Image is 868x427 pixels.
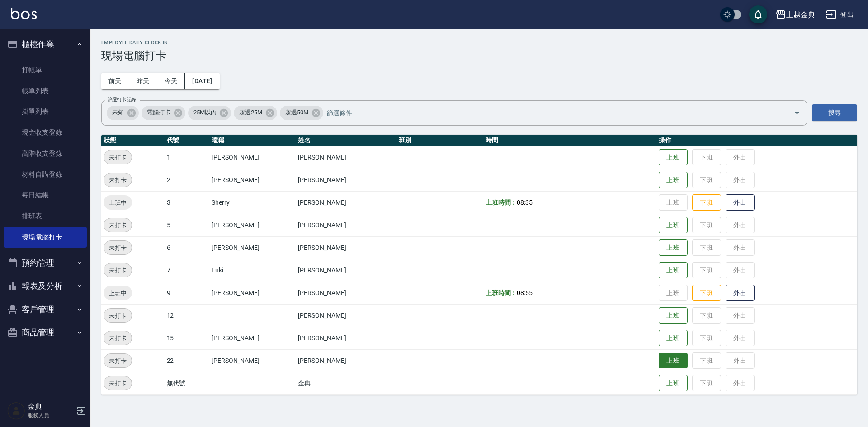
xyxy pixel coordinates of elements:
div: 上越金典 [786,9,815,20]
td: [PERSON_NAME] [209,349,296,372]
th: 操作 [656,135,857,146]
label: 篩選打卡記錄 [108,96,136,103]
td: Luki [209,259,296,282]
span: 25M以內 [188,108,222,117]
td: 9 [165,282,209,304]
a: 排班表 [4,206,87,226]
td: 無代號 [165,372,209,394]
button: [DATE] [185,73,219,89]
span: 未打卡 [104,221,132,230]
button: 昨天 [129,73,157,89]
td: Sherry [209,191,296,214]
th: 姓名 [296,135,396,146]
td: 1 [165,146,209,169]
b: 上班時間： [486,289,517,296]
span: 上班中 [104,288,132,298]
span: 08:55 [517,289,533,296]
td: 5 [165,214,209,236]
td: 3 [165,191,209,214]
button: Open [790,106,804,120]
a: 每日結帳 [4,185,87,206]
td: [PERSON_NAME] [296,191,396,214]
th: 班別 [396,135,483,146]
td: 6 [165,236,209,259]
h3: 現場電腦打卡 [101,49,857,62]
span: 08:35 [517,199,533,206]
button: 下班 [692,194,721,211]
td: 12 [165,304,209,327]
td: [PERSON_NAME] [296,214,396,236]
td: [PERSON_NAME] [296,327,396,349]
input: 篩選條件 [325,105,778,121]
button: 今天 [157,73,185,89]
span: 未打卡 [104,153,132,162]
span: 上班中 [104,198,132,207]
span: 未打卡 [104,243,132,253]
button: 外出 [726,194,755,211]
button: 上班 [659,239,688,256]
td: [PERSON_NAME] [296,304,396,327]
button: 登出 [822,6,857,23]
img: Logo [11,8,37,19]
span: 電腦打卡 [142,108,176,117]
div: 超過50M [280,106,323,120]
td: [PERSON_NAME] [296,282,396,304]
span: 未打卡 [104,311,132,320]
span: 未打卡 [104,356,132,366]
button: 搜尋 [812,104,857,121]
a: 材料自購登錄 [4,164,87,185]
td: 15 [165,327,209,349]
a: 帳單列表 [4,80,87,101]
td: [PERSON_NAME] [209,327,296,349]
h5: 金典 [28,402,74,411]
th: 暱稱 [209,135,296,146]
button: 上班 [659,217,688,234]
td: [PERSON_NAME] [209,169,296,191]
button: 上班 [659,307,688,324]
th: 代號 [165,135,209,146]
h2: Employee Daily Clock In [101,40,857,46]
button: 上越金典 [772,5,819,24]
button: 下班 [692,285,721,301]
td: [PERSON_NAME] [209,214,296,236]
a: 高階收支登錄 [4,143,87,164]
b: 上班時間： [486,199,517,206]
button: 外出 [726,285,755,301]
button: 上班 [659,262,688,279]
button: 上班 [659,172,688,188]
button: 報表及分析 [4,274,87,298]
button: 前天 [101,73,129,89]
a: 掛單列表 [4,101,87,122]
a: 現金收支登錄 [4,122,87,143]
td: [PERSON_NAME] [296,349,396,372]
button: 預約管理 [4,251,87,275]
span: 未打卡 [104,175,132,185]
img: Person [7,402,25,420]
span: 未打卡 [104,266,132,275]
button: save [749,5,767,23]
button: 上班 [659,353,688,369]
span: 未打卡 [104,379,132,388]
td: [PERSON_NAME] [209,236,296,259]
td: [PERSON_NAME] [296,146,396,169]
td: [PERSON_NAME] [209,146,296,169]
td: 22 [165,349,209,372]
th: 時間 [483,135,656,146]
td: 金典 [296,372,396,394]
button: 客戶管理 [4,298,87,321]
button: 上班 [659,375,688,392]
a: 打帳單 [4,60,87,80]
button: 上班 [659,330,688,347]
td: [PERSON_NAME] [296,236,396,259]
td: [PERSON_NAME] [296,259,396,282]
div: 未知 [107,106,139,120]
td: 7 [165,259,209,282]
span: 超過50M [280,108,314,117]
span: 未打卡 [104,333,132,343]
td: 2 [165,169,209,191]
button: 上班 [659,149,688,166]
div: 25M以內 [188,106,231,120]
td: [PERSON_NAME] [209,282,296,304]
button: 商品管理 [4,321,87,344]
span: 超過25M [234,108,268,117]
